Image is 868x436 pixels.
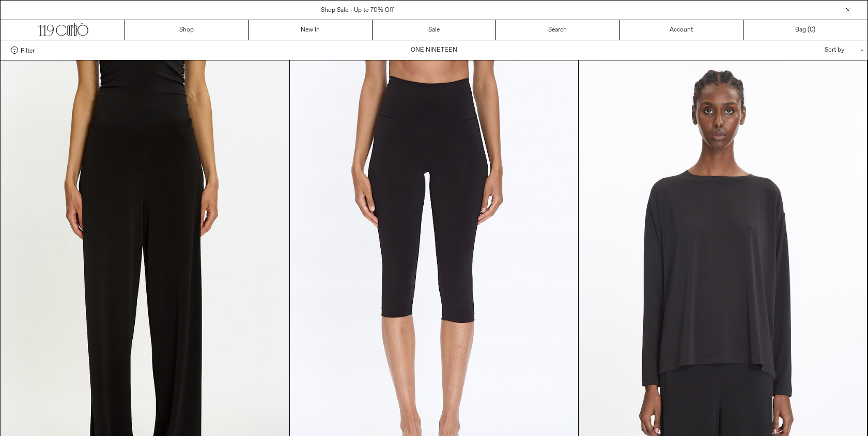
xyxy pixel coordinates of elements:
a: Bag () [743,20,867,40]
a: Shop Sale - Up to 70% Off [321,6,394,14]
span: ) [810,25,815,35]
a: Shop [125,20,249,40]
span: 0 [810,26,813,34]
a: New In [249,20,372,40]
div: Sort by [764,40,857,60]
a: Account [620,20,743,40]
a: Search [496,20,619,40]
a: Sale [373,20,496,40]
span: Filter [21,46,35,54]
